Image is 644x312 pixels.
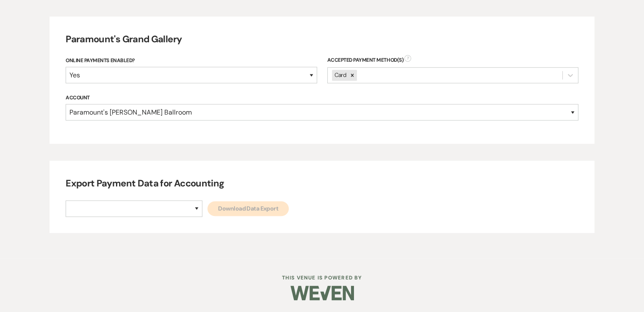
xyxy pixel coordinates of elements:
[327,56,578,64] div: Accepted Payment Method(s)
[66,177,578,190] h4: Export Payment Data for Accounting
[66,33,578,46] h4: Paramount's Grand Gallery
[66,93,578,103] label: Account
[290,278,354,308] img: Weven Logo
[207,201,289,216] button: Download Data Export
[404,55,411,62] span: ?
[66,56,317,66] label: Online Payments Enabled?
[332,70,348,81] div: Card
